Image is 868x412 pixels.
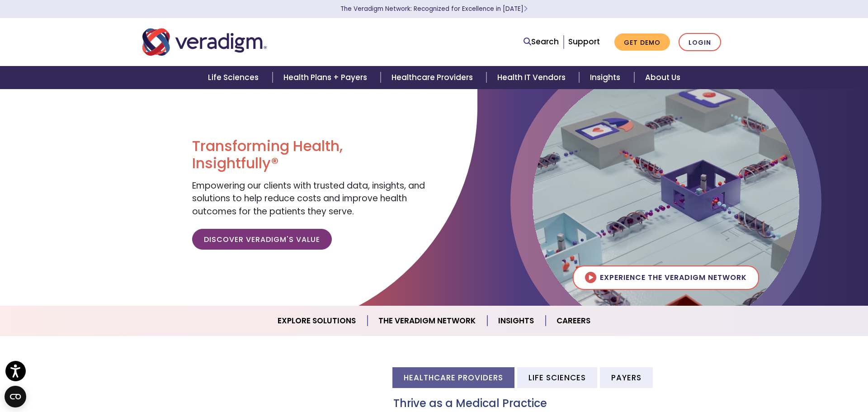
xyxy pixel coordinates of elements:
[273,66,381,89] a: Health Plans + Payers
[192,137,427,172] h1: Transforming Health, Insightfully®
[267,309,368,332] a: Explore Solutions
[5,386,26,407] button: Open CMP widget
[524,36,559,48] a: Search
[192,180,425,218] span: Empowering our clients with trusted data, insights, and solutions to help reduce costs and improv...
[392,367,514,388] li: Healthcare Providers
[679,33,721,52] a: Login
[368,309,487,332] a: The Veradigm Network
[393,397,726,410] h3: Thrive as a Medical Practice
[524,5,528,13] span: Learn More
[546,309,601,332] a: Careers
[192,229,332,250] a: Discover Veradigm's Value
[517,367,597,388] li: Life Sciences
[614,33,670,51] a: Get Demo
[600,367,653,388] li: Payers
[579,66,634,89] a: Insights
[634,66,691,89] a: About Us
[487,309,546,332] a: Insights
[694,347,857,401] iframe: Drift Chat Widget
[340,5,528,13] a: The Veradigm Network: Recognized for Excellence in [DATE]Learn More
[568,36,600,47] a: Support
[197,66,272,89] a: Life Sciences
[142,27,267,57] img: Veradigm logo
[486,66,579,89] a: Health IT Vendors
[381,66,486,89] a: Healthcare Providers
